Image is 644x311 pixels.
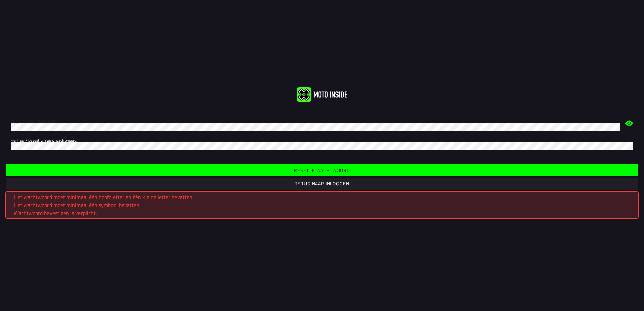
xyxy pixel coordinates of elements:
div: Het wachtwoord moet minimaal één hoofdletter en één kleine letter bevatten. [8,193,636,201]
div: Het wachtwoord moet minimaal één symbool bevatten. [8,201,636,209]
input: Vul je nieuwe wachtwoord in. [11,123,620,131]
input: Herhaal / bevestig nieuw wachtwoord. [11,142,633,150]
ion-text: Reset je wachtwoord [294,168,350,173]
div: Wachtwoord bevestigen is verplicht. [8,209,636,217]
ion-button: Terug naar inloggen [6,178,638,190]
